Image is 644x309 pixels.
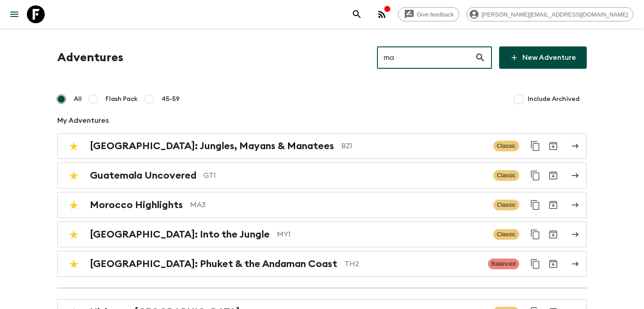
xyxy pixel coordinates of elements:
[90,199,183,211] h2: Morocco Highlights
[90,140,334,152] h2: [GEOGRAPHIC_DATA]: Jungles, Mayans & Manatees
[90,170,196,181] h2: Guatemala Uncovered
[57,133,587,159] a: [GEOGRAPHIC_DATA]: Jungles, Mayans & ManateesBZ1ClassicDuplicate for 45-59Archive
[57,221,587,247] a: [GEOGRAPHIC_DATA]: Into the JungleMY1ClassicDuplicate for 45-59Archive
[203,170,486,181] p: GT1
[161,95,180,104] span: 45-59
[493,200,519,210] span: Classic
[526,196,544,214] button: Duplicate for 45-59
[57,115,587,126] p: My Adventures
[493,141,519,151] span: Classic
[344,259,481,269] p: TH2
[493,170,519,181] span: Classic
[544,255,562,273] button: Archive
[544,167,562,184] button: Archive
[412,11,459,18] span: Give feedback
[493,229,519,240] span: Classic
[190,200,486,210] p: MA3
[477,11,633,18] span: [PERSON_NAME][EMAIL_ADDRESS][DOMAIN_NAME]
[544,196,562,214] button: Archive
[57,251,587,277] a: [GEOGRAPHIC_DATA]: Phuket & the Andaman CoastTH2BalancedDuplicate for 45-59Archive
[526,225,544,243] button: Duplicate for 45-59
[341,141,486,151] p: BZ1
[57,49,123,67] h1: Adventures
[488,259,519,269] span: Balanced
[74,95,82,104] span: All
[528,95,580,104] span: Include Archived
[398,7,459,21] a: Give feedback
[526,255,544,273] button: Duplicate for 45-59
[544,225,562,243] button: Archive
[526,167,544,184] button: Duplicate for 45-59
[348,5,366,23] button: search adventures
[90,258,337,270] h2: [GEOGRAPHIC_DATA]: Phuket & the Andaman Coast
[499,46,587,69] a: New Adventure
[377,45,475,70] input: e.g. AR1, Argentina
[277,229,486,240] p: MY1
[90,229,270,240] h2: [GEOGRAPHIC_DATA]: Into the Jungle
[57,192,587,218] a: Morocco HighlightsMA3ClassicDuplicate for 45-59Archive
[57,163,587,188] a: Guatemala UncoveredGT1ClassicDuplicate for 45-59Archive
[5,5,23,23] button: menu
[466,7,633,21] div: [PERSON_NAME][EMAIL_ADDRESS][DOMAIN_NAME]
[526,137,544,155] button: Duplicate for 45-59
[544,137,562,155] button: Archive
[106,95,138,104] span: Flash Pack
